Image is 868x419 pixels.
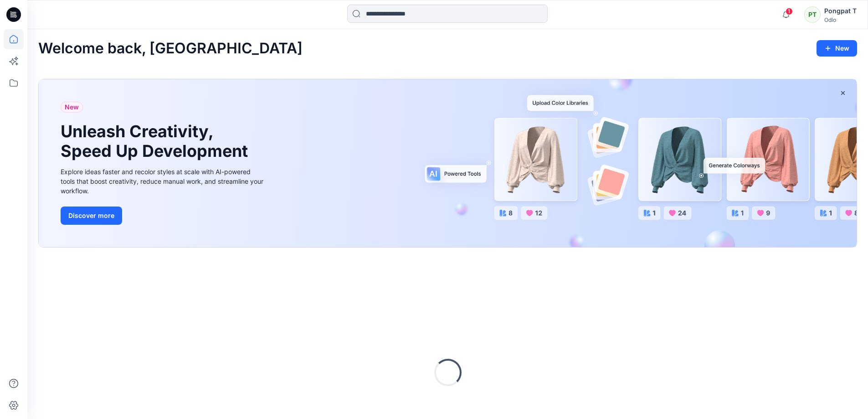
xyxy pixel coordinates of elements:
[61,167,266,196] div: Explore ideas faster and recolor styles at scale with AI-powered tools that boost creativity, red...
[61,207,266,225] a: Discover more
[824,16,857,23] div: Odlo
[61,122,252,161] h1: Unleash Creativity, Speed Up Development
[65,102,79,113] span: New
[824,5,857,16] div: Pongpat T
[817,40,857,57] button: New
[786,8,793,15] span: 1
[61,207,122,225] button: Discover more
[38,40,303,57] h2: Welcome back, [GEOGRAPHIC_DATA]
[804,6,821,23] div: PT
